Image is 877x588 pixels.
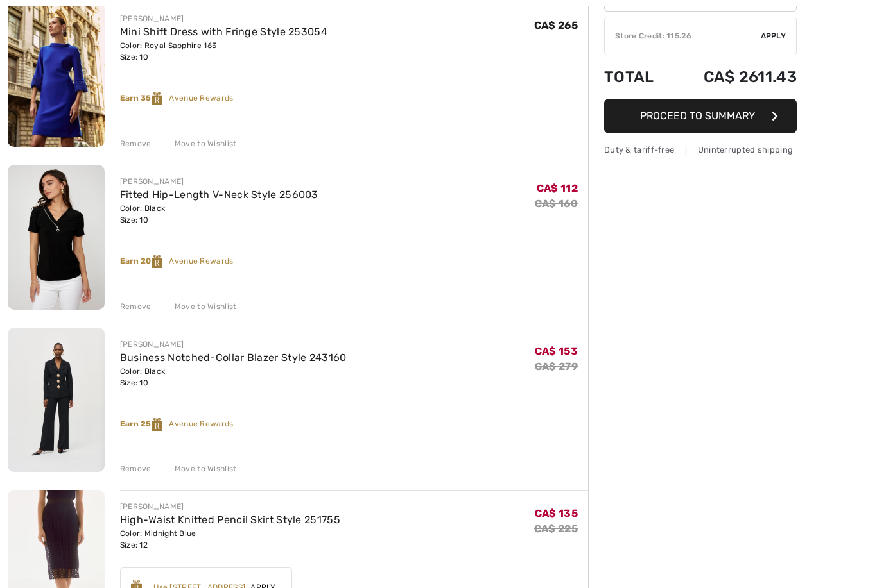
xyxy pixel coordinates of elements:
span: CA$ 265 [534,19,578,31]
strong: Earn 20 [120,256,169,265]
div: Store Credit: 115.26 [605,30,761,42]
td: CA$ 2611.43 [671,55,797,99]
div: [PERSON_NAME] [120,13,327,24]
s: CA$ 279 [535,360,578,373]
td: Total [604,55,671,99]
span: Apply [761,30,786,42]
div: Remove [120,301,152,312]
strong: Earn 35 [120,94,169,103]
img: Reward-Logo.svg [152,92,163,105]
img: Reward-Logo.svg [152,255,163,268]
span: CA$ 153 [535,345,578,357]
div: Avenue Rewards [120,255,588,268]
img: Mini Shift Dress with Fringe Style 253054 [8,2,105,147]
span: Proceed to Summary [640,110,755,122]
div: Avenue Rewards [120,418,588,431]
div: [PERSON_NAME] [120,176,318,187]
div: Avenue Rewards [120,92,588,105]
div: Remove [120,463,152,475]
span: CA$ 112 [537,182,578,194]
div: Color: Royal Sapphire 163 Size: 10 [120,40,327,63]
span: CA$ 135 [535,507,578,519]
div: Color: Black Size: 10 [120,203,318,226]
img: Fitted Hip-Length V-Neck Style 256003 [8,165,105,310]
div: Move to Wishlist [164,301,237,312]
a: Business Notched-Collar Blazer Style 243160 [120,351,347,364]
a: Fitted Hip-Length V-Neck Style 256003 [120,189,318,201]
div: Color: Black Size: 10 [120,365,347,389]
s: CA$ 160 [535,197,578,210]
a: High-Waist Knitted Pencil Skirt Style 251755 [120,514,340,526]
img: Business Notched-Collar Blazer Style 243160 [8,328,105,473]
div: Move to Wishlist [164,138,237,149]
div: Remove [120,138,152,149]
img: Reward-Logo.svg [152,418,163,431]
strong: Earn 25 [120,419,169,428]
div: [PERSON_NAME] [120,501,340,512]
button: Proceed to Summary [604,99,797,133]
div: Move to Wishlist [164,463,237,475]
div: [PERSON_NAME] [120,339,347,350]
s: CA$ 225 [534,523,578,535]
div: Color: Midnight Blue Size: 12 [120,528,340,551]
div: Duty & tariff-free | Uninterrupted shipping [604,144,797,156]
a: Mini Shift Dress with Fringe Style 253054 [120,26,327,38]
